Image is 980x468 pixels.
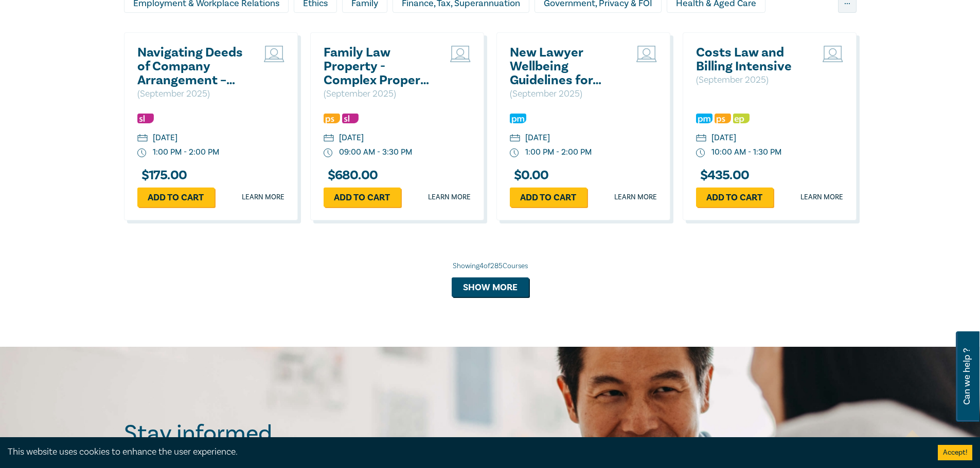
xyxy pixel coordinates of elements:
div: 09:00 AM - 3:30 PM [339,146,412,158]
a: Learn more [614,192,657,202]
img: Substantive Law [342,114,359,123]
img: Live Stream [264,46,284,62]
button: Show more [452,277,529,297]
div: Showing 4 of 285 Courses [124,261,857,271]
img: Live Stream [450,46,471,62]
a: Add to cart [324,188,401,207]
img: Ethics & Professional Responsibility [733,114,750,123]
p: ( September 2025 ) [510,87,620,101]
div: Migration [513,18,571,38]
div: Litigation & Dispute Resolution [364,18,508,38]
img: Professional Skills [324,114,340,123]
a: Add to cart [696,188,773,207]
p: ( September 2025 ) [324,87,434,101]
div: Personal Injury & Medico-Legal [576,18,721,38]
h3: $ 0.00 [510,169,549,182]
p: ( September 2025 ) [696,73,807,87]
img: watch [137,148,147,158]
div: This website uses cookies to enhance the user experience. [8,445,922,459]
div: Intellectual Property [256,18,359,38]
img: Substantive Law [137,114,154,123]
button: Accept cookies [938,445,972,460]
div: 10:00 AM - 1:30 PM [711,146,781,158]
img: calendar [696,134,706,143]
a: Add to cart [137,188,215,207]
a: Learn more [800,192,843,202]
div: [DATE] [339,132,364,144]
img: calendar [137,134,148,143]
a: Learn more [242,192,284,202]
a: New Lawyer Wellbeing Guidelines for Legal Workplaces [510,46,620,87]
img: calendar [510,134,520,143]
div: [DATE] [711,132,736,144]
div: Insolvency & Restructuring [124,18,251,38]
img: watch [696,148,705,158]
img: watch [324,148,333,158]
h3: $ 680.00 [324,169,378,182]
h3: $ 175.00 [137,169,187,182]
img: Practice Management & Business Skills [510,114,526,123]
a: Costs Law and Billing Intensive [696,46,807,73]
span: Can we help ? [962,338,972,416]
img: Professional Skills [715,114,731,123]
a: Family Law Property - Complex Property Settlements ([DATE]) [324,46,434,87]
div: [DATE] [153,132,177,144]
img: Live Stream [636,46,657,62]
a: Add to cart [510,188,587,207]
p: ( September 2025 ) [137,87,248,101]
img: Live Stream [823,46,843,62]
a: Navigating Deeds of Company Arrangement – Strategy and Structure [137,46,248,87]
div: [DATE] [525,132,550,144]
img: Practice Management & Business Skills [696,114,712,123]
h3: $ 435.00 [696,169,750,182]
div: 1:00 PM - 2:00 PM [153,146,219,158]
h2: Stay informed. [124,420,367,447]
img: watch [510,148,519,158]
a: Learn more [428,192,471,202]
div: 1:00 PM - 2:00 PM [525,146,592,158]
img: calendar [324,134,334,143]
